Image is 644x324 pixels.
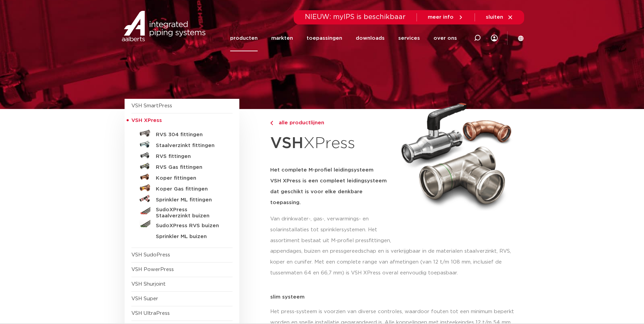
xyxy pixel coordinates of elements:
a: VSH SudoPress [131,252,170,257]
a: markten [271,25,293,51]
p: appendages, buizen en pressgereedschap en is verkrijgbaar in de materialen staalverzinkt, RVS, ko... [270,246,520,278]
span: sluiten [486,15,503,20]
h5: SudoXPress Staalverzinkt buizen [156,207,223,219]
h5: SudoXPress RVS buizen [156,223,223,229]
a: Staalverzinkt fittingen [131,139,233,150]
h1: XPress [270,130,393,157]
h5: RVS fittingen [156,154,223,160]
a: VSH Super [131,296,158,301]
h5: Sprinkler ML fittingen [156,197,223,203]
span: VSH XPress [131,118,162,123]
a: services [398,25,420,51]
a: RVS Gas fittingen [131,161,233,172]
a: Sprinkler ML fittingen [131,193,233,204]
nav: Menu [230,25,457,51]
a: VSH UltraPress [131,311,170,316]
h5: Sprinkler ML buizen [156,234,223,240]
a: alle productlijnen [270,119,393,127]
a: VSH PowerPress [131,267,174,272]
h5: Staalverzinkt fittingen [156,143,223,149]
p: Van drinkwater-, gas-, verwarmings- en solarinstallaties tot sprinklersystemen. Het assortiment b... [270,214,393,246]
a: sluiten [486,14,513,20]
a: Koper fittingen [131,172,233,182]
a: toepassingen [307,25,342,51]
span: meer info [428,15,454,20]
h5: Het complete M-profiel leidingsysteem VSH XPress is een compleet leidingsysteem dat geschikt is v... [270,165,393,208]
a: SudoXPress Staalverzinkt buizen [131,204,233,219]
span: alle productlijnen [275,120,324,125]
h5: Koper Gas fittingen [156,186,223,192]
a: SudoXPress RVS buizen [131,219,233,230]
a: meer info [428,14,464,20]
a: VSH SmartPress [131,103,172,108]
a: RVS 304 fittingen [131,128,233,139]
h5: RVS 304 fittingen [156,132,223,138]
a: Sprinkler ML buizen [131,230,233,241]
span: NIEUW: myIPS is beschikbaar [305,14,406,20]
a: VSH Shurjoint [131,282,166,287]
a: RVS fittingen [131,150,233,161]
a: producten [230,25,258,51]
p: slim systeem [270,294,520,300]
a: Koper Gas fittingen [131,182,233,193]
strong: VSH [270,136,303,151]
h5: Koper fittingen [156,175,223,181]
a: over ons [434,25,457,51]
img: chevron-right.svg [270,121,273,125]
h5: RVS Gas fittingen [156,164,223,170]
a: downloads [356,25,385,51]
